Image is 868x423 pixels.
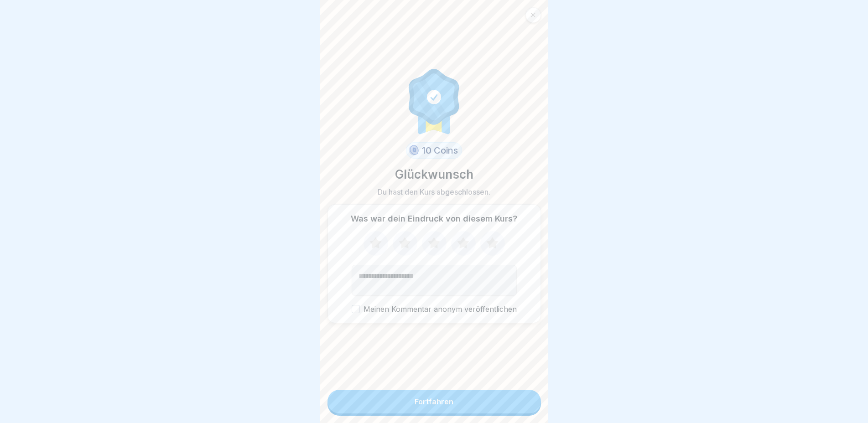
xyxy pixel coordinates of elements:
p: Was war dein Eindruck von diesem Kurs? [351,214,517,224]
p: Du hast den Kurs abgeschlossen. [378,187,490,197]
button: Fortfahren [327,390,541,413]
button: Meinen Kommentar anonym veröffentlichen [352,305,360,313]
p: Glückwunsch [395,166,473,183]
label: Meinen Kommentar anonym veröffentlichen [352,305,517,314]
div: Fortfahren [415,397,453,406]
div: 10 Coins [406,142,463,159]
textarea: Kommentar (optional) [352,265,517,296]
img: completion.svg [404,67,465,135]
img: coin.svg [407,144,421,157]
